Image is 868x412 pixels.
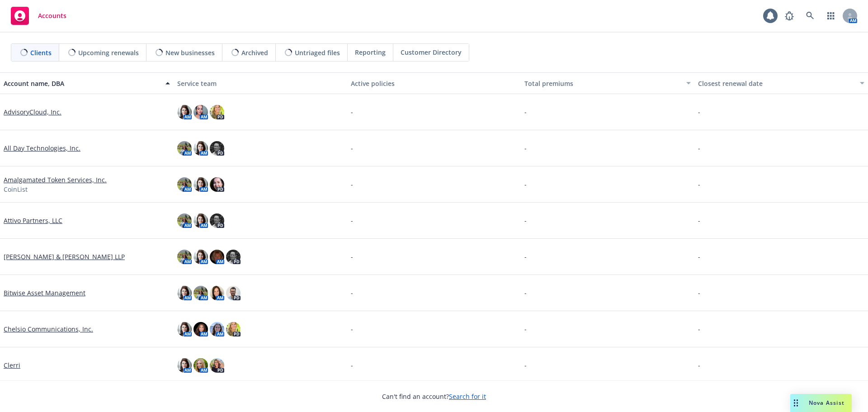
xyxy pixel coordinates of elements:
img: photo [177,250,192,264]
a: Bitwise Asset Management [4,288,85,298]
img: photo [177,105,192,119]
img: photo [210,358,224,373]
img: photo [177,213,192,228]
span: - [351,180,353,189]
a: Accounts [7,3,70,28]
span: Untriaged files [295,48,340,57]
span: Reporting [355,47,386,57]
span: - [351,360,353,370]
img: photo [193,286,208,300]
span: - [351,324,353,334]
img: photo [193,105,208,119]
img: photo [226,322,241,336]
span: - [698,143,700,153]
span: - [698,107,700,117]
span: Clients [30,48,52,57]
span: - [351,107,353,117]
button: Closest renewal date [694,72,868,94]
a: AdvisoryCloud, Inc. [4,107,61,117]
span: - [351,288,353,298]
div: Drag to move [790,394,802,412]
img: photo [210,322,224,336]
span: - [698,288,700,298]
div: Account name, DBA [4,79,160,88]
a: Report a Bug [780,7,798,25]
img: photo [210,105,224,119]
a: Clerri [4,360,20,370]
span: - [698,216,700,225]
span: - [524,288,527,298]
img: photo [210,213,224,228]
img: photo [193,141,208,156]
div: Closest renewal date [698,79,854,88]
div: Active policies [351,79,517,88]
button: Active policies [347,72,521,94]
span: - [524,324,527,334]
span: - [698,252,700,261]
a: Chelsio Communications, Inc. [4,324,93,334]
img: photo [210,177,224,192]
img: photo [193,322,208,336]
img: photo [193,250,208,264]
button: Total premiums [521,72,694,94]
span: - [524,216,527,225]
a: All Day Technologies, Inc. [4,143,80,153]
span: Archived [241,48,268,57]
span: - [524,143,527,153]
span: Accounts [38,12,66,19]
button: Nova Assist [790,394,852,412]
img: photo [177,322,192,336]
span: - [524,360,527,370]
span: CoinList [4,185,28,194]
img: photo [210,141,224,156]
a: Search [801,7,819,25]
span: Can't find an account? [382,392,486,401]
span: - [524,252,527,261]
span: New businesses [165,48,215,57]
span: Customer Directory [401,47,462,57]
span: - [351,143,353,153]
img: photo [226,250,241,264]
img: photo [226,286,241,300]
a: Search for it [449,392,486,401]
img: photo [210,286,224,300]
a: Switch app [822,7,840,25]
img: photo [177,141,192,156]
span: Upcoming renewals [78,48,139,57]
span: - [524,107,527,117]
div: Total premiums [524,79,681,88]
span: - [351,252,353,261]
a: [PERSON_NAME] & [PERSON_NAME] LLP [4,252,125,261]
span: - [524,180,527,189]
img: photo [193,177,208,192]
div: Service team [177,79,344,88]
span: - [351,216,353,225]
img: photo [177,358,192,373]
button: Service team [174,72,347,94]
img: photo [210,250,224,264]
img: photo [193,358,208,373]
img: photo [193,213,208,228]
span: - [698,360,700,370]
span: - [698,324,700,334]
a: Attivo Partners, LLC [4,216,62,225]
span: - [698,180,700,189]
a: Amalgamated Token Services, Inc. [4,175,107,185]
span: Nova Assist [809,399,844,407]
img: photo [177,177,192,192]
img: photo [177,286,192,300]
